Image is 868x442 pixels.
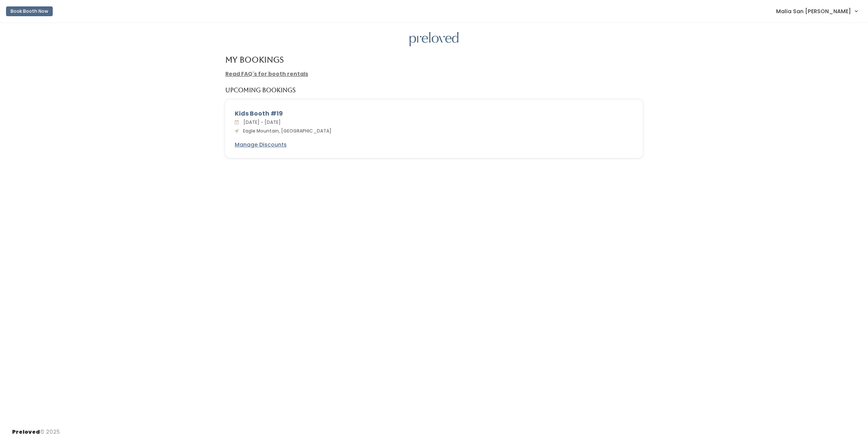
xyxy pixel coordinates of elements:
[235,109,633,118] div: Kids Booth #19
[225,70,308,78] a: Read FAQ's for booth rentals
[225,55,284,64] h4: My Bookings
[6,6,53,16] button: Book Booth Now
[769,3,865,19] a: Malia San [PERSON_NAME]
[410,32,458,47] img: preloved logo
[12,422,60,436] div: © 2025
[235,141,287,149] a: Manage Discounts
[6,3,53,20] a: Book Booth Now
[240,119,281,125] span: [DATE] - [DATE]
[225,87,296,94] h5: Upcoming Bookings
[240,128,332,134] span: Eagle Mountain, [GEOGRAPHIC_DATA]
[776,7,851,15] span: Malia San [PERSON_NAME]
[12,428,40,436] span: Preloved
